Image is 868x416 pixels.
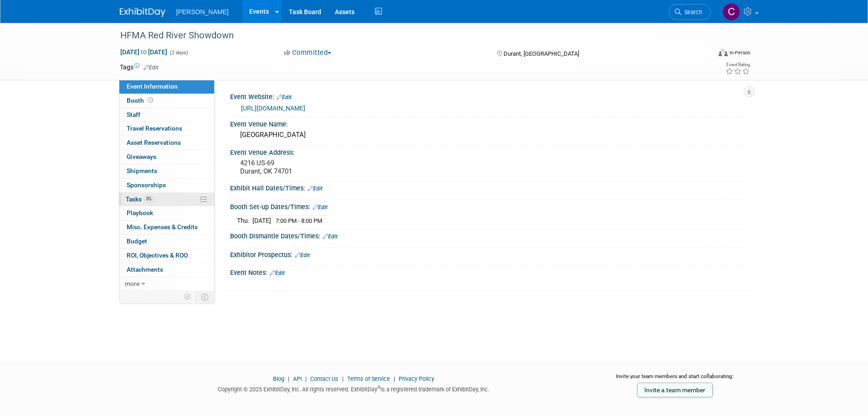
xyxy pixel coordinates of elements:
a: Attachments [119,263,214,277]
span: Asset Reservations [127,139,181,146]
a: Edit [308,185,323,192]
div: Event Venue Name: [230,117,749,129]
span: Tasks [126,195,154,203]
div: Copyright © 2025 ExhibitDay, Inc. All rights reserved. ExhibitDay is a registered trademark of Ex... [120,383,588,394]
div: Event Rating [725,63,750,67]
sup: ® [377,385,380,390]
a: Edit [323,233,338,240]
a: ROI, Objectives & ROO [119,249,214,263]
span: | [340,375,346,382]
div: Booth Set-up Dates/Times: [230,200,749,212]
pre: 4216 US-69 Durant, OK 74701 [240,159,436,175]
div: Event Notes: [230,266,749,278]
a: Edit [144,64,159,71]
td: Tags [120,63,159,72]
span: Playbook [127,209,153,216]
a: Search [669,4,711,20]
span: Staff [127,111,140,118]
span: more [125,280,139,287]
span: | [303,375,309,382]
a: Terms of Service [347,375,390,382]
button: Committed [281,48,335,58]
div: Invite your team members and start collaborating: [601,373,749,386]
a: Contact Us [310,375,339,382]
td: [DATE] [252,216,271,225]
a: Shipments [119,164,214,178]
span: 0% [144,195,154,202]
span: [PERSON_NAME] [176,8,229,16]
a: Privacy Policy [399,375,434,382]
a: API [293,375,302,382]
img: Chris Cobb [723,3,740,21]
a: Asset Reservations [119,136,214,150]
span: [DATE] [DATE] [120,48,168,56]
td: Thu. [237,216,252,225]
a: Playbook [119,206,214,220]
td: Toggle Event Tabs [195,291,214,303]
img: Format-Inperson.png [719,49,728,56]
div: In-Person [729,49,750,56]
span: Search [681,9,702,16]
a: Event Information [119,80,214,94]
div: Exhibit Hall Dates/Times: [230,181,749,193]
a: Edit [313,204,328,211]
span: Booth not reserved yet [146,97,155,104]
a: Invite a team member [637,383,713,397]
span: Event Information [127,83,178,90]
span: Shipments [127,167,157,174]
a: Blog [273,375,284,382]
a: [URL][DOMAIN_NAME] [241,105,305,112]
span: Travel Reservations [127,125,182,132]
span: | [286,375,292,382]
a: Tasks0% [119,193,214,206]
a: Travel Reservations [119,122,214,136]
span: (2 days) [169,50,188,56]
span: to [139,48,148,56]
span: Misc. Expenses & Credits [127,223,198,231]
a: Misc. Expenses & Credits [119,221,214,234]
a: Edit [277,94,292,100]
a: Budget [119,235,214,248]
a: Edit [270,270,285,276]
div: HFMA Red River Showdown [117,27,697,44]
a: more [119,277,214,291]
span: Budget [127,237,147,245]
span: Giveaways [127,153,156,160]
a: Giveaways [119,150,214,164]
span: ROI, Objectives & ROO [127,252,188,259]
a: Staff [119,108,214,122]
div: Event Venue Address: [230,146,749,157]
a: Booth [119,94,214,108]
td: Personalize Event Tab Strip [180,291,196,303]
a: Edit [295,252,310,258]
div: Exhibitor Prospectus: [230,248,749,260]
span: | [391,375,397,382]
div: [GEOGRAPHIC_DATA] [237,128,742,142]
span: Attachments [127,266,163,273]
div: Booth Dismantle Dates/Times: [230,229,749,241]
span: 7:00 PM - 8:00 PM [276,217,322,224]
a: Sponsorships [119,179,214,192]
span: Durant, [GEOGRAPHIC_DATA] [503,50,579,57]
span: Sponsorships [127,181,166,189]
img: ExhibitDay [120,8,165,17]
div: Event Format [657,47,751,61]
div: Event Website: [230,90,749,102]
span: Booth [127,97,155,104]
